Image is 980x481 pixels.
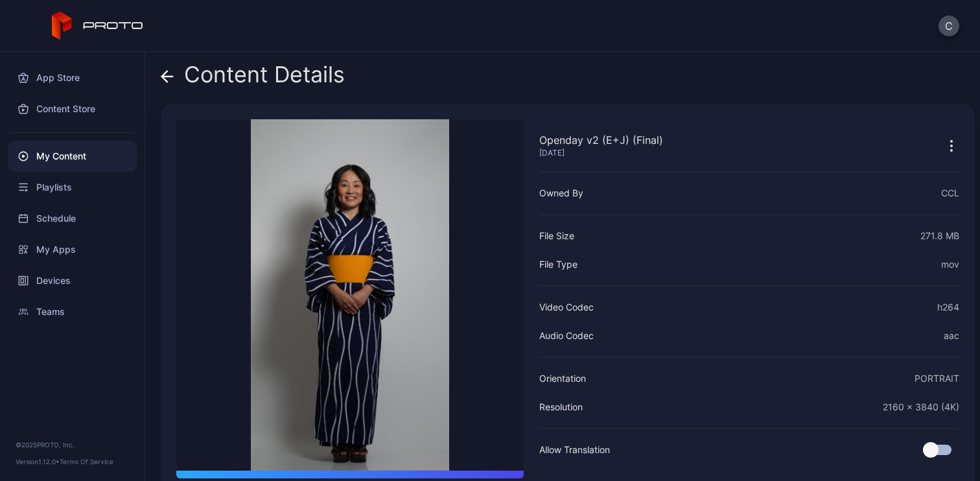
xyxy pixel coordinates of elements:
[539,228,574,244] div: File Size
[941,185,959,201] div: CCL
[539,442,610,458] div: Allow Translation
[941,257,959,272] div: mov
[539,148,663,158] div: [DATE]
[539,399,583,415] div: Resolution
[176,119,524,471] video: Sorry, your browser doesn‘t support embedded videos
[539,257,577,272] div: File Type
[944,328,959,344] div: aac
[8,296,137,327] a: Teams
[539,371,586,386] div: Orientation
[8,234,137,265] a: My Apps
[8,93,137,124] a: Content Store
[937,299,959,315] div: h264
[8,172,137,203] a: Playlists
[8,203,137,234] a: Schedule
[8,265,137,296] a: Devices
[8,141,137,172] a: My Content
[16,440,129,450] div: © 2025 PROTO, Inc.
[8,62,137,93] a: App Store
[16,458,60,465] span: Version 1.12.0 •
[539,328,594,344] div: Audio Codec
[939,16,959,36] button: C
[539,299,594,315] div: Video Codec
[60,458,113,465] a: Terms Of Service
[539,185,583,201] div: Owned By
[915,371,959,386] div: PORTRAIT
[920,228,959,244] div: 271.8 MB
[883,399,959,415] div: 2160 x 3840 (4K)
[539,132,663,148] div: Openday v2 (E+J) (Final)
[161,62,345,93] div: Content Details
